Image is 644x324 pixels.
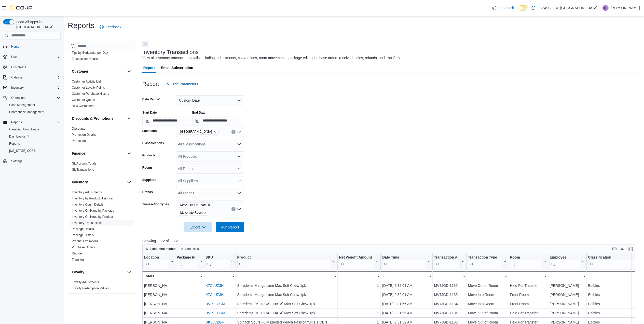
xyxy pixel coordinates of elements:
span: Inventory Count Details [72,202,104,207]
div: Transaction Type [468,255,502,268]
button: Catalog [1,74,63,81]
button: Chargeback Management [5,109,63,116]
div: Move Into Room [468,292,506,298]
span: Inventory by Product Historical [72,196,113,200]
div: [DATE] 9:31:56 AM [382,310,431,316]
span: Customer Purchase History [72,92,109,96]
a: Reorder [72,252,83,255]
div: - [550,273,585,279]
h3: Finance [72,151,85,156]
h3: Inventory Transactions [142,49,199,55]
button: Room [510,255,546,268]
span: GL Account Totals [72,161,96,166]
input: Dark Mode [518,5,529,11]
a: UVPHL8GM [205,311,225,315]
label: Locations [142,129,157,133]
label: Rooms [142,166,153,170]
button: SKU [205,255,234,268]
div: Net Weight Amount [339,255,375,260]
label: End Date [192,111,205,115]
span: Sort fields [185,247,199,251]
span: Move Out Of Room [180,202,207,208]
button: Employee [550,255,585,268]
button: Sort fields [178,246,201,252]
a: [US_STATE] CCRS [7,148,38,154]
a: Discounts [72,127,85,130]
input: Press the down key to open a popover containing a calendar. [192,116,241,126]
span: Dashboards [9,134,30,139]
button: Catalog [9,74,24,80]
div: Room [510,255,542,268]
button: Inventory [72,180,125,185]
button: Open list of options [237,130,241,134]
button: Package Id [176,255,202,268]
button: Keyboard shortcuts [611,246,618,252]
div: Classification [588,255,639,260]
button: Operations [9,95,28,101]
div: Edibles [588,282,643,289]
button: Operations [1,94,63,101]
button: Clear input [231,130,236,134]
button: Custom Date [176,95,244,105]
span: Customer Activity List [72,79,101,84]
span: Reorder [72,251,83,255]
span: Feedback [106,24,121,30]
div: View all inventory transaction details including, adjustments, conversions, room movements, packa... [142,55,401,61]
img: Cova [10,5,33,10]
span: Home [11,45,19,49]
span: Chargeback Management [9,110,44,114]
span: [US_STATE] CCRS [9,149,36,153]
button: Loyalty [72,269,125,275]
button: Inventory [126,179,132,185]
button: Hide Parameters [163,79,200,89]
h1: Reports [68,20,94,31]
div: Shredems [MEDICAL_DATA] Max Soft Chew 1pk [237,310,336,316]
button: Remove Move Into Room from selection in this group [204,211,207,214]
a: K7CLUZ3H [205,293,224,297]
a: Inventory On Hand by Product [72,215,113,219]
label: Classifications [142,141,164,145]
span: Inventory Transactions [72,221,103,225]
a: GL Account Totals [72,162,96,165]
div: SKU [205,255,230,260]
a: Canadian Compliance [7,126,41,132]
div: Held For Transfer [510,282,546,289]
div: Move Out of Room [468,282,506,289]
a: Dashboards [7,133,32,140]
span: Reports [7,141,61,147]
span: Users [11,55,19,59]
button: Users [1,53,63,60]
div: SKU URL [205,255,230,268]
div: Shredems Mango Lime Max Soft Chew 1pk [237,282,336,289]
div: Room [510,255,542,260]
span: Customers [11,65,26,69]
a: Package History [72,233,94,237]
span: Move Into Room [180,210,203,215]
h3: Customer [72,69,88,74]
div: Edibles [588,301,643,307]
div: Inventory [68,189,136,265]
button: Open list of options [237,154,241,158]
div: - [510,273,546,279]
div: 1 [339,292,379,298]
span: Cash Management [7,102,61,108]
span: Move Into Room [178,210,209,215]
span: Customer Loyalty Points [72,86,105,90]
div: - [205,273,234,279]
button: Canadian Compliance [5,126,63,133]
button: 3 columns hidden [143,246,178,252]
span: Discounts [72,127,85,131]
p: [PERSON_NAME] [611,5,640,11]
div: MV7JGD-1135 [434,282,464,289]
span: Catalog [9,74,61,80]
button: Location [144,255,173,268]
button: Inventory [9,85,26,91]
div: - [382,273,431,279]
span: Operations [11,96,26,100]
div: Front Room [510,301,546,307]
span: Ontario [178,129,218,134]
div: - [588,273,643,279]
nav: Complex example [3,41,61,178]
button: Run Report [216,222,244,232]
button: Open list of options [237,179,241,183]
